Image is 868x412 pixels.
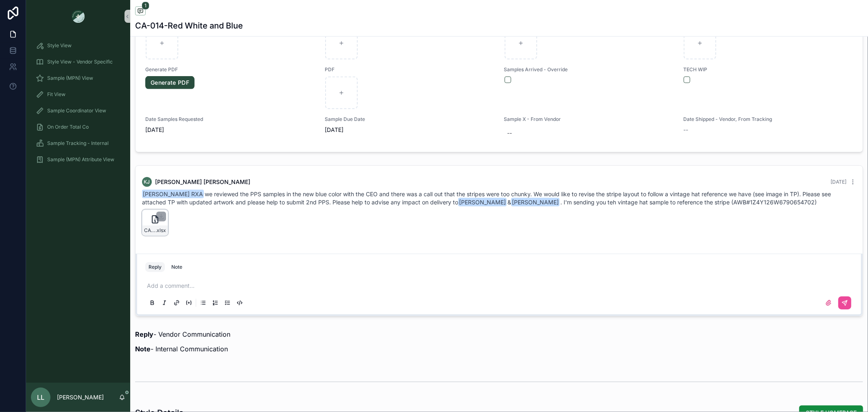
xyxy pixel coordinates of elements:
div: Note [171,264,182,270]
div: scrollable content [26,33,130,178]
span: Samples Arrived - Override [504,66,674,73]
span: 1 [142,2,149,10]
span: On Order Total Co [47,124,89,130]
span: [DATE] [831,179,846,185]
span: [PERSON_NAME] [PERSON_NAME] [155,178,250,186]
span: [DATE] [325,126,494,134]
button: 1 [135,7,146,17]
span: [PERSON_NAME] RXA [142,190,204,198]
a: Fit View [31,87,125,102]
a: Style View [31,38,125,53]
span: we reviewed the PPS samples in the new blue color with the CEO and there was a call out that the ... [142,191,831,206]
p: - Internal Communication [135,344,863,354]
h1: CA-014-Red White and Blue [135,20,243,31]
span: Sample Due Date [325,116,494,123]
span: Sample Tracking - Internal [47,140,109,147]
span: Sample X - From Vendor [504,116,674,123]
button: Note [168,262,186,272]
span: Generate PDF [145,66,315,73]
span: Sample Coordinator View [47,107,106,114]
span: Sample (MPN) Attribute View [47,156,114,163]
p: [PERSON_NAME] [57,393,104,401]
a: Generate PDF [145,76,195,89]
span: TECH WIP [683,66,853,73]
span: .xlsx [155,227,166,234]
a: Sample (MPN) Attribute View [31,152,125,167]
a: Sample Coordinator View [31,103,125,118]
div: -- [507,129,512,137]
button: Reply [145,262,165,272]
a: Sample (MPN) View [31,71,125,85]
span: PDF [325,66,494,73]
strong: Note [135,345,151,353]
p: - Vendor Communication [135,329,863,339]
span: Date Samples Requested [145,116,315,123]
span: [PERSON_NAME] [458,198,507,206]
span: Date Shipped - Vendor, From Tracking [683,116,853,123]
span: [PERSON_NAME] [511,198,560,206]
span: Style View - Vendor Specific [47,59,113,65]
span: CA-014-[GEOGRAPHIC_DATA]-MITTEN_RXA_[DATE] [144,227,155,234]
img: App logo [72,10,85,23]
a: On Order Total Co [31,120,125,134]
span: Sample (MPN) View [47,75,93,81]
a: Sample Tracking - Internal [31,136,125,151]
span: Fit View [47,91,66,98]
span: [DATE] [145,126,315,134]
span: LL [37,392,44,402]
strong: Reply [135,330,153,338]
span: Style View [47,42,72,49]
span: KJ [144,179,150,185]
a: Style View - Vendor Specific [31,55,125,69]
span: -- [683,126,688,134]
